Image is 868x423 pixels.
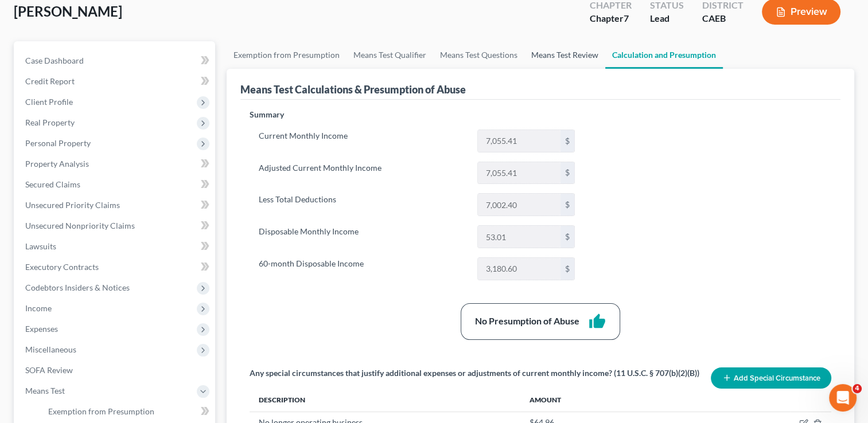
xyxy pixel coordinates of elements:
[478,226,560,248] input: 0.00
[250,109,584,120] p: Summary
[16,71,215,92] a: Credit Report
[478,194,560,216] input: 0.00
[650,12,684,25] div: Lead
[560,194,574,216] div: $
[25,386,65,395] span: Means Test
[25,179,80,189] span: Secured Claims
[25,241,56,251] span: Lawsuits
[829,384,857,412] iframe: Intercom live chat
[253,257,472,280] label: 60-month Disposable Income
[25,200,120,210] span: Unsecured Priority Claims
[253,130,472,152] label: Current Monthly Income
[16,236,215,257] a: Lawsuits
[520,389,790,412] th: Amount
[560,162,574,184] div: $
[250,367,699,379] div: Any special circumstances that justify additional expenses or adjustments of current monthly inco...
[16,195,215,216] a: Unsecured Priority Claims
[16,360,215,381] a: SOFA Review
[702,12,744,25] div: CAEB
[475,315,579,328] div: No Presumption of Abuse
[25,76,75,86] span: Credit Report
[478,162,560,184] input: 0.00
[25,365,73,375] span: SOFA Review
[560,130,574,152] div: $
[16,216,215,236] a: Unsecured Nonpriority Claims
[478,258,560,280] input: 0.00
[39,401,215,422] a: Exemption from Presumption
[16,257,215,277] a: Executory Contracts
[240,83,466,96] div: Means Test Calculations & Presumption of Abuse
[16,154,215,174] a: Property Analysis
[253,225,472,248] label: Disposable Monthly Income
[25,344,76,354] span: Miscellaneous
[253,162,472,185] label: Adjusted Current Monthly Income
[853,384,862,393] span: 4
[250,389,520,412] th: Description
[25,138,91,148] span: Personal Property
[14,3,122,19] span: [PERSON_NAME]
[711,367,831,389] button: Add Special Circumstance
[25,283,130,292] span: Codebtors Insiders & Notices
[227,41,347,69] a: Exemption from Presumption
[524,41,605,69] a: Means Test Review
[560,258,574,280] div: $
[25,262,99,272] span: Executory Contracts
[25,56,84,65] span: Case Dashboard
[478,130,560,152] input: 0.00
[25,159,89,169] span: Property Analysis
[605,41,723,69] a: Calculation and Presumption
[590,12,632,25] div: Chapter
[25,221,135,230] span: Unsecured Nonpriority Claims
[560,226,574,248] div: $
[433,41,524,69] a: Means Test Questions
[25,324,58,334] span: Expenses
[16,50,215,71] a: Case Dashboard
[25,117,75,127] span: Real Property
[624,13,629,23] span: 7
[253,193,472,216] label: Less Total Deductions
[16,174,215,195] a: Secured Claims
[347,41,433,69] a: Means Test Qualifier
[589,313,606,330] i: thumb_up
[48,406,154,416] span: Exemption from Presumption
[25,303,52,313] span: Income
[25,97,73,107] span: Client Profile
